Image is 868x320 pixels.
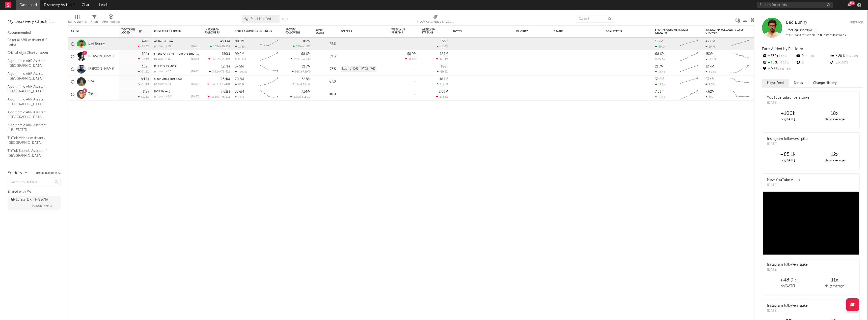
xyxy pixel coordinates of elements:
span: [PERSON_NAME] [32,203,52,209]
span: -1.5 % [778,55,787,58]
div: 23.4M [221,78,230,81]
div: popularity: 60 [154,95,171,98]
a: Editorial A&R Assistant (US Latin) [8,37,56,48]
div: -14.8 % [437,45,448,48]
div: 80.8M [235,40,245,43]
span: 7-Day Fans Added [121,28,138,34]
a: Tiësto [88,92,97,96]
div: 722k [441,40,448,43]
div: 72.6 [316,41,336,47]
div: 99 + [849,1,855,5]
div: -2.13k [706,58,717,61]
div: [DATE] [191,70,200,73]
div: Friend Of Mine - from the Smurfs Movie Soundtrack [154,53,200,55]
div: 12.7M [221,65,230,68]
div: A&R Pipeline [102,13,120,27]
svg: Chart title [728,63,751,76]
span: -68.2k [212,58,220,61]
div: -0.32 % [405,57,417,61]
div: 0 [796,59,829,66]
div: 8.2k [143,90,149,93]
span: -26.5k [210,83,219,86]
div: 73.5 [316,66,336,72]
div: 49.6M [220,40,230,43]
div: on [DATE] [765,283,811,289]
div: 102k [142,65,149,68]
span: Weekly US Streams [391,28,409,34]
div: 150M [222,52,230,56]
div: 32.8M [655,78,664,81]
div: 37.5M [235,65,244,68]
div: 102M [655,40,663,43]
span: Tracking Since: [DATE] [786,29,816,32]
div: Status [554,30,587,33]
a: Bad Bunny [786,20,807,25]
div: Most Recent Track [154,30,192,33]
div: 12 x [811,152,858,158]
div: 23.4M [706,78,715,81]
div: Filters [90,19,98,25]
span: -100 % [804,55,814,58]
div: 68.6M [301,52,311,56]
div: 7.96M [301,90,311,93]
div: 7-Day Fans Added (7-Day Fans Added) [417,13,454,27]
a: Algorithmic A&R Assistant ([GEOGRAPHIC_DATA]) [8,97,56,107]
div: 188k [441,65,448,68]
svg: Chart title [258,88,280,101]
div: Instagram followers spike [767,262,808,267]
div: 9.66k [762,66,796,73]
svg: Chart title [728,50,751,63]
div: Folders [341,30,379,33]
button: Untrack [850,20,863,25]
div: 3.36k [706,70,716,74]
a: [PERSON_NAME] [88,54,114,59]
svg: Chart title [678,50,700,63]
div: daily average [811,117,858,123]
button: Tracked Artists(5) [36,172,61,174]
span: 350k [296,45,302,48]
svg: Chart title [728,76,751,88]
svg: Chart title [258,38,280,50]
span: 117k [295,83,301,86]
span: 491k fans this week [786,34,815,37]
div: 491k [142,40,149,43]
div: RVN (Raven) [154,90,200,93]
div: on [DATE] [765,117,811,123]
div: K HUBO PS MOR [154,65,200,68]
div: 67.0 [316,79,336,85]
div: +142 % [437,83,448,86]
div: A&R Pipeline [102,19,120,25]
div: ( ) [208,95,230,98]
div: New YouTube video [767,177,800,183]
div: [DATE] [191,45,200,48]
span: Bad Bunny [786,20,807,25]
div: Spotify Monthly Listeners [235,30,273,33]
a: TikTok Sounds Assistant / [GEOGRAPHIC_DATA] [8,148,56,158]
div: ( ) [290,95,311,98]
div: 13.4k [655,70,665,74]
a: RVN (Raven) [154,90,170,93]
a: ALAMBRE PúA [154,40,173,43]
span: -2.86k [211,96,220,98]
span: Most Notified [251,17,271,21]
div: Edit Columns [68,19,87,25]
div: daily average [811,283,858,289]
a: [PERSON_NAME] [88,67,114,71]
div: -15.1 % [138,83,149,86]
div: Recommended [8,30,61,36]
input: Search for folders... [8,179,61,186]
span: -224 % [221,58,229,61]
div: Instagram Followers [205,28,222,34]
span: -79.4 % [220,70,229,73]
div: -73.1 % [138,57,149,61]
a: TikTok Videos Assistant / [GEOGRAPHIC_DATA] [8,135,56,146]
div: 2.34k [706,83,716,86]
div: 0 [829,59,863,66]
div: 19.7k [706,45,716,48]
a: SZA [88,80,94,84]
div: -7.12 % [138,70,149,73]
div: 2.14M [235,58,246,61]
a: Algorithmic A&R Assistant ([GEOGRAPHIC_DATA]) [8,84,56,94]
div: ( ) [207,83,230,86]
div: 21.7M [302,65,311,68]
